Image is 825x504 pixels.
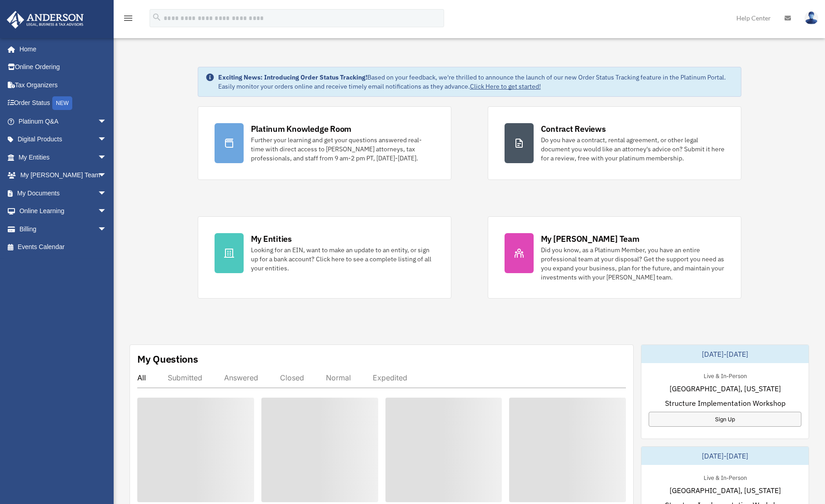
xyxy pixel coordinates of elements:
[198,216,451,299] a: My Entities Looking for an EIN, want to make an update to an entity, or sign up for a bank accoun...
[6,94,120,113] a: Order StatusNEW
[137,352,198,366] div: My Questions
[541,135,725,163] div: Do you have a contract, rental agreement, or other legal document you would like an attorney's ad...
[152,12,162,22] i: search
[218,73,367,81] strong: Exciting News: Introducing Order Status Tracking!
[98,166,116,185] span: arrow_drop_down
[251,245,435,273] div: Looking for an EIN, want to make an update to an entity, or sign up for a bank account? Click her...
[251,233,292,245] div: My Entities
[670,485,781,496] span: [GEOGRAPHIC_DATA], [US_STATE]
[251,135,435,163] div: Further your learning and get your questions answered real-time with direct access to [PERSON_NAM...
[665,398,785,409] span: Structure Implementation Workshop
[137,373,146,382] div: All
[641,447,809,465] div: [DATE]-[DATE]
[805,11,818,25] img: User Pic
[198,106,451,180] a: Platinum Knowledge Room Further your learning and get your questions answered real-time with dire...
[98,130,116,149] span: arrow_drop_down
[123,16,134,24] a: menu
[541,233,640,245] div: My [PERSON_NAME] Team
[649,412,801,427] a: Sign Up
[541,123,606,135] div: Contract Reviews
[6,112,120,130] a: Platinum Q&Aarrow_drop_down
[98,148,116,167] span: arrow_drop_down
[98,184,116,203] span: arrow_drop_down
[6,184,120,202] a: My Documentsarrow_drop_down
[123,13,134,24] i: menu
[373,373,407,382] div: Expedited
[696,370,754,380] div: Live & In-Person
[280,373,304,382] div: Closed
[6,130,120,149] a: Digital Productsarrow_drop_down
[6,238,120,256] a: Events Calendar
[470,82,541,90] a: Click Here to get started!
[326,373,351,382] div: Normal
[6,76,120,94] a: Tax Organizers
[4,11,86,29] img: Anderson Advisors Platinum Portal
[6,202,120,220] a: Online Learningarrow_drop_down
[541,245,725,282] div: Did you know, as a Platinum Member, you have an entire professional team at your disposal? Get th...
[6,58,120,76] a: Online Ordering
[488,106,741,180] a: Contract Reviews Do you have a contract, rental agreement, or other legal document you would like...
[52,96,72,110] div: NEW
[6,166,120,185] a: My [PERSON_NAME] Teamarrow_drop_down
[488,216,741,299] a: My [PERSON_NAME] Team Did you know, as a Platinum Member, you have an entire professional team at...
[98,112,116,131] span: arrow_drop_down
[98,202,116,221] span: arrow_drop_down
[218,73,734,91] div: Based on your feedback, we're thrilled to announce the launch of our new Order Status Tracking fe...
[641,345,809,363] div: [DATE]-[DATE]
[6,148,120,166] a: My Entitiesarrow_drop_down
[224,373,258,382] div: Answered
[98,220,116,239] span: arrow_drop_down
[168,373,202,382] div: Submitted
[6,40,116,58] a: Home
[251,123,352,135] div: Platinum Knowledge Room
[6,220,120,238] a: Billingarrow_drop_down
[670,383,781,394] span: [GEOGRAPHIC_DATA], [US_STATE]
[696,472,754,482] div: Live & In-Person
